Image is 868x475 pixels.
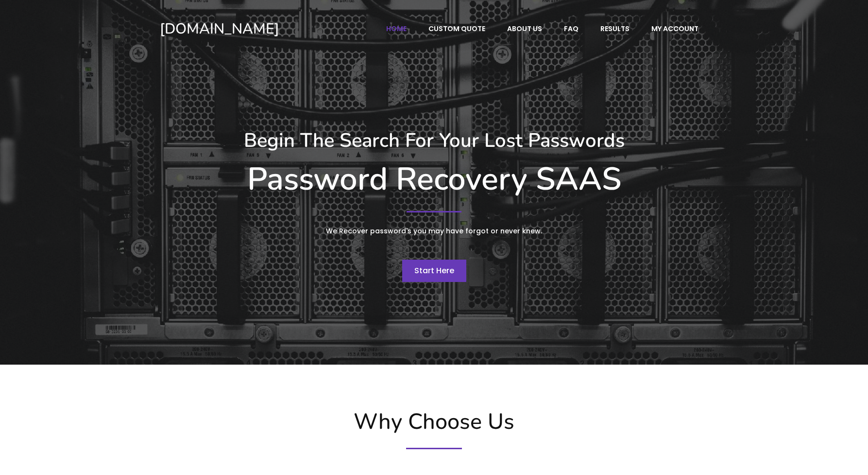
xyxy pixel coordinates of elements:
a: Start Here [402,260,466,282]
a: FAQ [554,19,589,38]
h3: Begin The Search For Your Lost Passwords [160,129,709,152]
p: We Recover password's you may have forgot or never knew. [252,225,616,237]
span: About Us [507,24,542,33]
a: [DOMAIN_NAME] [160,19,346,38]
span: Custom Quote [428,24,485,33]
span: My account [651,24,698,33]
span: Home [386,24,407,33]
span: FAQ [564,24,579,33]
a: Results [590,19,640,38]
span: Results [600,24,630,33]
h1: Password Recovery SAAS [160,160,709,198]
h2: Why Choose Us [155,409,714,435]
a: Home [376,19,417,38]
a: Custom Quote [418,19,495,38]
span: Start Here [414,265,454,276]
a: My account [641,19,709,38]
a: About Us [497,19,552,38]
